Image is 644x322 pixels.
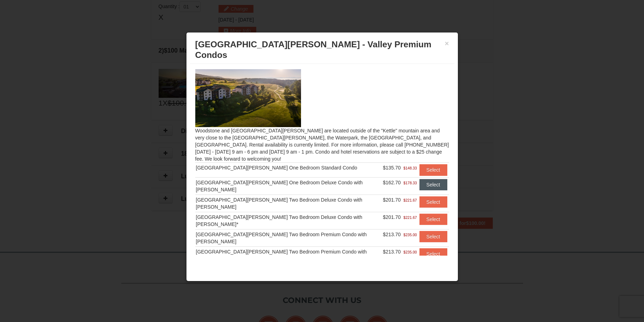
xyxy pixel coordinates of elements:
span: $235.00 [404,249,417,256]
button: Select [419,164,447,175]
div: [GEOGRAPHIC_DATA][PERSON_NAME] Two Bedroom Deluxe Condo with [PERSON_NAME] [196,196,382,210]
div: [GEOGRAPHIC_DATA][PERSON_NAME] Two Bedroom Premium Condo with [PERSON_NAME] [196,231,382,245]
span: $148.33 [404,165,417,172]
span: $135.70 [383,165,401,171]
button: Select [419,196,447,208]
span: $213.70 [383,232,401,237]
button: Select [419,231,447,242]
img: 19219041-4-ec11c166.jpg [195,69,301,127]
span: $221.67 [404,197,417,204]
button: Select [419,248,447,260]
div: [GEOGRAPHIC_DATA][PERSON_NAME] Two Bedroom Premium Condo with [PERSON_NAME]* [196,248,382,262]
button: Select [419,179,447,190]
div: [GEOGRAPHIC_DATA][PERSON_NAME] Two Bedroom Deluxe Condo with [PERSON_NAME]* [196,214,382,228]
button: Select [419,214,447,225]
div: [GEOGRAPHIC_DATA][PERSON_NAME] One Bedroom Standard Condo [196,164,382,171]
span: $235.00 [404,231,417,238]
span: [GEOGRAPHIC_DATA][PERSON_NAME] - Valley Premium Condos [195,40,431,60]
span: $201.70 [383,197,401,203]
span: $201.70 [383,214,401,220]
span: $162.70 [383,180,401,185]
span: $221.67 [404,214,417,221]
span: $178.33 [404,179,417,186]
button: × [445,40,449,47]
div: [GEOGRAPHIC_DATA][PERSON_NAME] One Bedroom Deluxe Condo with [PERSON_NAME] [196,179,382,193]
span: $213.70 [383,249,401,255]
div: Woodstone and [GEOGRAPHIC_DATA][PERSON_NAME] are located outside of the "Kettle" mountain area an... [190,64,454,256]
